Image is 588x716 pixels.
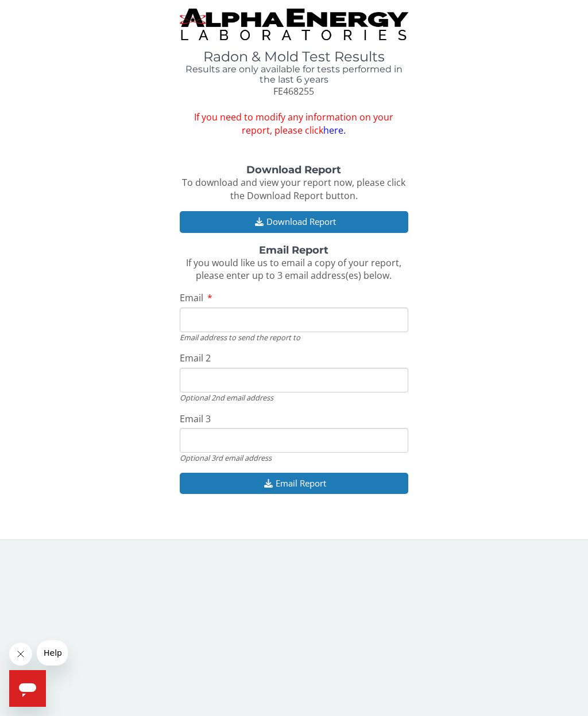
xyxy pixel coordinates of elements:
[180,64,408,84] h4: Results are only available for tests performed in the last 6 years
[273,85,314,98] span: FE468255
[9,643,32,666] iframe: Close message
[180,49,408,64] h1: Radon & Mold Test Results
[180,453,408,463] div: Optional 3rd email address
[180,9,408,40] img: TightCrop.jpg
[37,640,68,666] iframe: Message from company
[182,176,405,202] span: To download and view your report now, please click the Download Report button.
[180,413,211,425] span: Email 3
[259,244,328,256] strong: Email Report
[180,392,408,403] div: Optional 2nd email address
[180,332,408,343] div: Email address to send the report to
[9,670,46,707] iframe: Button to launch messaging window
[323,124,346,137] a: here.
[246,164,341,176] strong: Download Report
[186,256,401,282] span: If you would like us to email a copy of your report, please enter up to 3 email address(es) below.
[180,111,408,137] span: If you need to modify any information on your report, please click
[180,352,211,364] span: Email 2
[180,211,408,232] button: Download Report
[180,473,408,494] button: Email Report
[180,291,203,304] span: Email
